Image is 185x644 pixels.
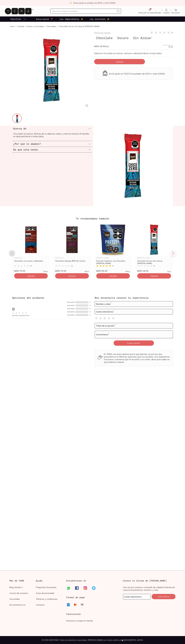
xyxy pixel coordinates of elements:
span: Chocolate [94,35,115,40]
a: 34365 Chocolate 80% sin azucarYEMA & CoChocolate Amargo 80% Sin Azúcar(0)MXN 75.00100 gr [53,223,91,272]
h3: Más de YEMA [10,579,36,582]
span: Agregar [27,275,35,277]
p: Delicioso Chocolate sin azúcar, cremoso e ideal para llevar a todos lados. [94,52,173,55]
span: / [56,25,59,28]
div: 1 estrellas [67,314,75,316]
img: check [70,2,72,4]
div: 3 estrellas [67,308,75,309]
span: Agregar [109,275,117,277]
a: 34368 Chocolate con leche y almendrasYEMA & CoChocolate con Leche y Almendras(0)MXN 75.00100 gr [12,223,50,272]
span: 100 gr [43,271,48,272]
div: Pretzels Cubiertos con Chocolate [PERSON_NAME] [96,260,130,264]
span: Agregar [68,275,76,277]
span: MXN 0.82 / gr [163,44,173,46]
a: Sucursales [10,598,36,600]
button: Agregar [14,273,48,279]
p: Chocolate sin azúcar, disfruta de su delicioso sabor y cremosa textura. El tamaño es ideal para l... [13,132,91,138]
p: Una vez por semana, contenido de calidad. Entérate de nuevos lanzamientos, eventos, y más. [123,586,175,591]
a: Chocolates [47,25,56,28]
h3: Nos encantaría conocer tu experiencia [95,296,173,299]
a: Pretzels con Chocolate Picard[PERSON_NAME]Pretzels Cubiertos con Chocolate [PERSON_NAME](1)MXN 95... [94,223,132,272]
p: ¡Envío gratis en pedidos de $500 o más! (CDMX) [74,2,115,4]
span: 22 gr [167,271,171,272]
div: [PERSON_NAME] [137,257,171,259]
h3: Encuéntranos en [66,579,86,582]
p: ¡Envío gratis en TODOS los pedidos de $500 o más! (CDMX) [109,72,165,75]
img: Pretzels con Chocolate Picard [94,223,132,256]
div: Chocolate Amargo 80% Sin Azúcar [55,260,89,264]
button: Agregar [55,273,89,279]
span: 0 [12,306,15,311]
div: Chocolate con Leche y Almendras [14,260,48,264]
h3: Facturación [66,612,119,616]
a: Los estrenos ✨ [89,16,110,22]
a: Inicio [10,25,15,28]
a: Contacto [36,603,62,606]
a: Sucursales 📍 [35,16,54,22]
span: Agregar [150,275,158,277]
span: (22 gr) [168,46,173,48]
span: MXN 18.00 / pz [94,45,109,48]
div: 2 estrellas [67,311,75,313]
a: [PERSON_NAME] [94,31,111,34]
a: Cuenta [162,8,170,14]
span: Mi carrito [172,12,180,14]
p: Los Imperdibles ⚡️ [60,17,83,21]
a: Preguntas frecuentes [36,586,62,589]
button: Agregar [137,273,171,279]
img: Envío [102,70,108,76]
button: Subscribirme [152,594,175,599]
button: Agregar [94,59,145,64]
span: Basado en 0 opiniones [12,314,29,316]
span: / [15,25,17,28]
span: / [44,25,47,28]
span: MXN 75.00 [55,270,66,272]
p: Sucursales 📍 [36,17,53,21]
div: 0 [90,305,90,306]
a: Dulces y chocolates [27,25,44,28]
div: 0 [90,301,90,303]
h3: ¿Por qué lo amamos? [13,142,41,145]
div: YEMA & Co [55,257,89,259]
span: ( 0 ) [30,265,32,267]
p: Pasillos [11,17,21,21]
img: 34365 Chocolate 80% sin azucar [53,223,91,256]
span: / [24,25,27,28]
input: Busca los mejores productos [53,10,116,13]
span: 200 gr [125,271,130,272]
span: Cuenta [163,12,169,14]
button: Agregar [96,273,130,279]
h3: Conoce lo último de [PERSON_NAME] [123,579,175,582]
a: Factura tu compra en tienda [66,619,93,622]
a: Encuéntranos en [10,603,36,606]
h3: Formas de pago [66,596,85,599]
div: [PERSON_NAME] [96,257,130,259]
span: MXN 18.00 [137,270,148,272]
a: Acerca de nosotros [10,592,36,594]
img: 34368 Chocolate con leche y almendras [12,223,50,256]
a: Blog: Mundo Y [10,586,36,589]
span: Agregar [116,60,123,63]
a: Términos y condiciones [36,598,62,600]
a: Aviso de privacidad [36,592,62,594]
span: MXN 75.00 [14,270,25,272]
div: 0 [90,308,90,309]
img: choco-zero-picard_5c97dac3-7c3c-4adc-904e-4f8cd902a836=fwebp-q70-w256 [12,114,22,123]
span: ( 0 ) [171,32,173,33]
p: Chocolate Oscuro Sin Azúcar [PERSON_NAME] [59,25,100,28]
a: Los Imperdibles ⚡️ [59,16,84,22]
a: Comida [17,25,24,28]
span: Dirección no especificada [139,12,161,14]
div: YEMA & Co [14,257,48,259]
h3: De qué está hecho [13,148,38,151]
img: Chocolate Oscuro Sin Azúcar [93,126,173,206]
div: Chocolate Oscuro Sin Azúcar [PERSON_NAME] [137,260,171,264]
span: ( 0 ) [153,265,155,267]
h3: Acerca de [13,127,26,130]
input: mimail@gmail.com [123,594,150,599]
a: pasillo-todos-link [10,16,27,22]
a: Chocolate Oscuro Sin Azúcar[PERSON_NAME]Chocolate Oscuro Sin Azúcar [PERSON_NAME](0)MXN 18.0022 gr [135,223,173,272]
div: 0 [90,311,90,313]
span: ( 1 ) [112,265,114,267]
a: Mi carrito [171,8,181,14]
